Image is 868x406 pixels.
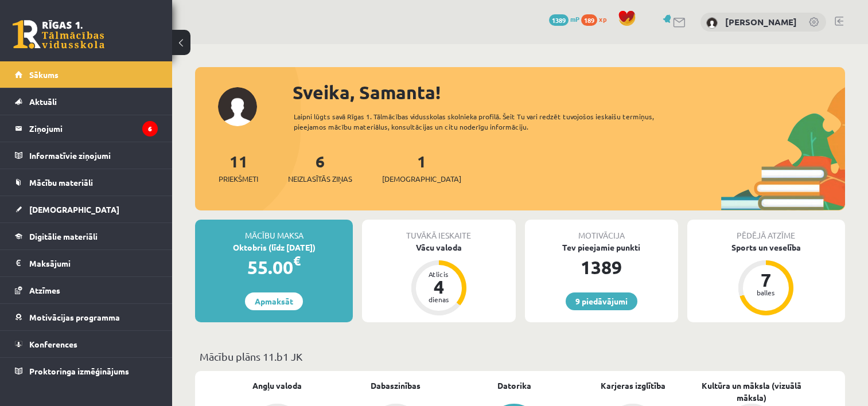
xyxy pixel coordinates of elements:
a: Vācu valoda Atlicis 4 dienas [362,241,515,317]
a: Sports un veselība 7 balles [687,241,845,317]
div: 7 [749,271,783,289]
span: Mācību materiāli [29,177,93,188]
div: Tev pieejamie punkti [525,241,678,253]
a: 189 xp [581,14,612,24]
div: Atlicis [422,271,456,278]
span: Motivācijas programma [29,312,120,322]
legend: Informatīvie ziņojumi [29,142,158,169]
span: 1389 [549,14,569,26]
div: dienas [422,296,456,303]
legend: Ziņojumi [29,115,158,142]
span: [DEMOGRAPHIC_DATA] [382,173,461,185]
a: Kultūra un māksla (vizuālā māksla) [692,380,811,404]
a: Maksājumi [15,250,158,276]
a: 1[DEMOGRAPHIC_DATA] [382,151,461,185]
div: Sveika, Samanta! [293,79,845,106]
a: Mācību materiāli [15,169,158,196]
a: 9 piedāvājumi [566,292,637,310]
span: Priekšmeti [219,173,258,185]
div: 1389 [525,253,678,281]
div: Mācību maksa [195,220,353,241]
a: 6Neizlasītās ziņas [288,151,352,185]
a: Datorika [497,380,531,392]
span: Atzīmes [29,285,60,295]
a: Digitālie materiāli [15,223,158,249]
a: Dabaszinības [371,380,421,392]
div: Sports un veselība [687,241,845,253]
span: Digitālie materiāli [29,231,98,241]
span: Konferences [29,339,77,349]
a: Ziņojumi6 [15,115,158,142]
a: Atzīmes [15,277,158,303]
div: balles [749,289,783,296]
a: Konferences [15,331,158,357]
a: Aktuāli [15,88,158,115]
span: Neizlasītās ziņas [288,173,352,185]
legend: Maksājumi [29,250,158,276]
a: Motivācijas programma [15,304,158,330]
span: [DEMOGRAPHIC_DATA] [29,204,119,214]
div: Tuvākā ieskaite [362,220,515,241]
div: Laipni lūgts savā Rīgas 1. Tālmācības vidusskolas skolnieka profilā. Šeit Tu vari redzēt tuvojošo... [294,111,684,132]
div: Vācu valoda [362,241,515,253]
p: Mācību plāns 11.b1 JK [200,349,840,364]
span: xp [599,14,606,24]
span: € [293,252,301,269]
div: 4 [422,278,456,296]
div: 55.00 [195,253,353,281]
a: Angļu valoda [252,380,302,392]
div: Motivācija [525,220,678,241]
div: Oktobris (līdz [DATE]) [195,241,353,253]
i: 6 [142,121,158,136]
a: [DEMOGRAPHIC_DATA] [15,196,158,222]
a: Rīgas 1. Tālmācības vidusskola [13,20,104,49]
span: 189 [581,14,597,26]
img: Samanta Jākobsone [706,17,718,29]
span: Proktoringa izmēģinājums [29,366,129,376]
a: Proktoringa izmēģinājums [15,358,158,384]
a: Apmaksāt [245,292,303,310]
a: Informatīvie ziņojumi [15,142,158,169]
a: Sākums [15,61,158,88]
a: 11Priekšmeti [219,151,258,185]
a: [PERSON_NAME] [725,16,797,28]
span: Sākums [29,69,59,80]
span: mP [570,14,579,24]
a: 1389 mP [549,14,579,24]
span: Aktuāli [29,96,57,107]
div: Pēdējā atzīme [687,220,845,241]
a: Karjeras izglītība [601,380,665,392]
